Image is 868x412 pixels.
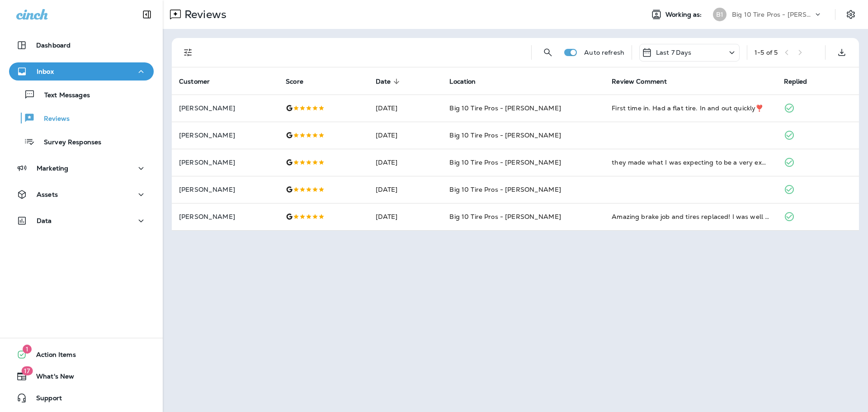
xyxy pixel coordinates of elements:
[37,217,52,224] p: Data
[539,43,557,62] button: Search Reviews
[179,159,271,166] p: [PERSON_NAME]
[584,49,624,56] p: Auto refresh
[286,78,303,85] span: Score
[612,77,679,85] span: Review Comment
[9,212,154,230] button: Data
[612,158,769,167] div: they made what I was expecting to be a very expensive process as pleasant as possible and much mo...
[27,373,74,384] span: What's New
[35,91,90,100] p: Text Messages
[35,138,101,147] p: Survey Responses
[9,367,154,385] button: 17What's New
[179,213,271,220] p: [PERSON_NAME]
[732,11,813,18] p: Big 10 Tire Pros - [PERSON_NAME]
[179,78,210,85] span: Customer
[134,5,160,24] button: Collapse Sidebar
[612,212,769,221] div: Amazing brake job and tires replaced! I was well aware my brakes were ROUGH and had been expectin...
[179,77,222,85] span: Customer
[784,78,807,85] span: Replied
[713,8,726,21] div: B1
[784,77,819,85] span: Replied
[612,104,769,113] div: First time in. Had a flat tire. In and out quickly❣️
[37,165,68,172] p: Marketing
[755,49,778,56] div: 1 - 5 of 5
[656,49,692,56] p: Last 7 Days
[9,389,154,407] button: Support
[9,159,154,177] button: Marketing
[833,43,851,62] button: Export as CSV
[449,78,476,85] span: Location
[179,186,271,193] p: [PERSON_NAME]
[9,85,154,104] button: Text Messages
[9,185,154,204] button: Assets
[9,109,154,128] button: Reviews
[368,203,443,230] td: [DATE]
[449,213,561,221] span: Big 10 Tire Pros - [PERSON_NAME]
[181,8,226,21] p: Reviews
[368,95,443,122] td: [DATE]
[23,345,32,354] span: 1
[27,351,76,362] span: Action Items
[368,122,443,149] td: [DATE]
[9,132,154,151] button: Survey Responses
[368,149,443,176] td: [DATE]
[368,176,443,203] td: [DATE]
[37,191,58,198] p: Assets
[665,11,704,19] span: Working as:
[449,77,487,85] span: Location
[449,158,561,166] span: Big 10 Tire Pros - [PERSON_NAME]
[37,68,54,75] p: Inbox
[179,43,197,62] button: Filters
[9,346,154,364] button: 1Action Items
[286,77,315,85] span: Score
[9,62,154,81] button: Inbox
[612,78,667,85] span: Review Comment
[36,42,71,49] p: Dashboard
[376,78,391,85] span: Date
[21,366,33,375] span: 17
[843,6,859,23] button: Settings
[449,104,561,112] span: Big 10 Tire Pros - [PERSON_NAME]
[376,77,403,85] span: Date
[27,394,62,405] span: Support
[35,115,70,123] p: Reviews
[9,36,154,54] button: Dashboard
[449,131,561,139] span: Big 10 Tire Pros - [PERSON_NAME]
[449,185,561,194] span: Big 10 Tire Pros - [PERSON_NAME]
[179,104,271,112] p: [PERSON_NAME]
[179,132,271,139] p: [PERSON_NAME]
